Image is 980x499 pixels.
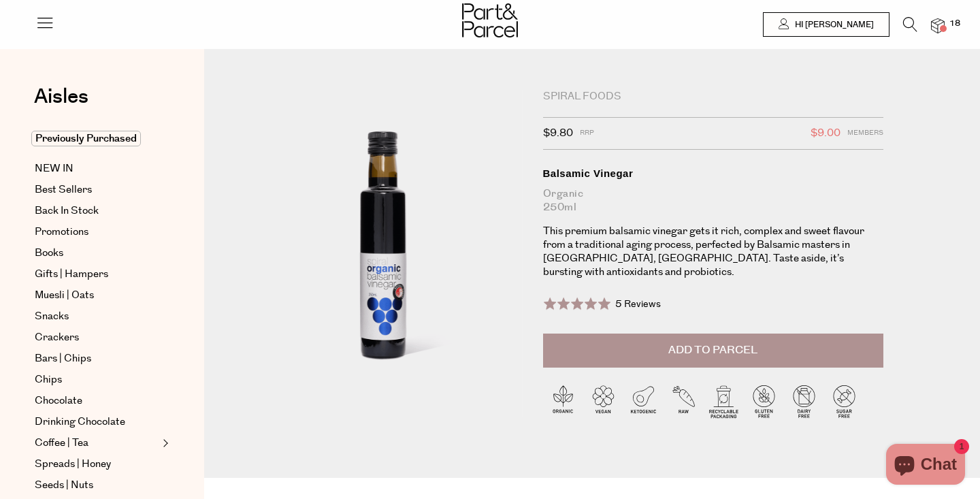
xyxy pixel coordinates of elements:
[543,187,883,214] div: Organic 250ml
[763,12,889,37] a: Hi [PERSON_NAME]
[543,334,883,368] button: Add to Parcel
[543,125,573,142] span: $9.80
[35,203,99,219] span: Back In Stock
[35,203,159,219] a: Back In Stock
[847,125,883,142] span: Members
[35,266,159,283] a: Gifts | Hampers
[35,393,82,409] span: Chocolate
[623,381,664,421] img: P_P-ICONS-Live_Bec_V11_Ketogenic.svg
[35,245,159,261] a: Books
[35,414,125,430] span: Drinking Chocolate
[543,225,883,279] p: This premium balsamic vinegar gets it rich, complex and sweet flavour from a traditional aging pr...
[35,161,159,177] a: NEW IN
[35,393,159,409] a: Chocolate
[824,381,864,421] img: P_P-ICONS-Live_Bec_V11_Sugar_Free.svg
[35,351,91,367] span: Bars | Chips
[35,477,159,494] a: Seeds | Nuts
[580,125,594,142] span: RRP
[946,18,964,30] span: 18
[784,381,824,421] img: P_P-ICONS-Live_Bec_V11_Dairy_Free.svg
[31,131,141,146] span: Previously Purchased
[35,287,159,304] a: Muesli | Oats
[615,297,661,311] span: 5 Reviews
[35,287,94,304] span: Muesli | Oats
[543,381,583,421] img: P_P-ICONS-Live_Bec_V11_Organic.svg
[35,224,88,240] span: Promotions
[791,19,874,31] span: Hi [PERSON_NAME]
[35,435,159,451] a: Coffee | Tea
[462,3,518,37] img: Part&Parcel
[35,266,108,283] span: Gifts | Hampers
[35,131,159,147] a: Previously Purchased
[744,381,784,421] img: P_P-ICONS-Live_Bec_V11_Gluten_Free.svg
[34,82,88,112] span: Aisles
[35,308,159,325] a: Snacks
[35,372,159,388] a: Chips
[35,477,93,494] span: Seeds | Nuts
[35,414,159,430] a: Drinking Chocolate
[931,18,945,33] a: 18
[35,351,159,367] a: Bars | Chips
[664,381,704,421] img: P_P-ICONS-Live_Bec_V11_Raw.svg
[35,182,159,198] a: Best Sellers
[35,372,62,388] span: Chips
[34,86,88,120] a: Aisles
[583,381,623,421] img: P_P-ICONS-Live_Bec_V11_Vegan.svg
[35,456,111,472] span: Spreads | Honey
[704,381,744,421] img: P_P-ICONS-Live_Bec_V11_Recyclable_Packaging.svg
[668,342,757,358] span: Add to Parcel
[35,245,63,261] span: Books
[35,224,159,240] a: Promotions
[543,90,883,103] div: Spiral Foods
[35,161,73,177] span: NEW IN
[882,444,969,488] inbox-online-store-chat: Shopify online store chat
[35,308,69,325] span: Snacks
[811,125,840,142] span: $9.00
[543,167,883,180] div: Balsamic Vinegar
[35,456,159,472] a: Spreads | Honey
[159,435,169,451] button: Expand/Collapse Coffee | Tea
[35,329,79,346] span: Crackers
[35,329,159,346] a: Crackers
[35,182,92,198] span: Best Sellers
[245,90,523,417] img: Balsamic Vinegar
[35,435,88,451] span: Coffee | Tea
